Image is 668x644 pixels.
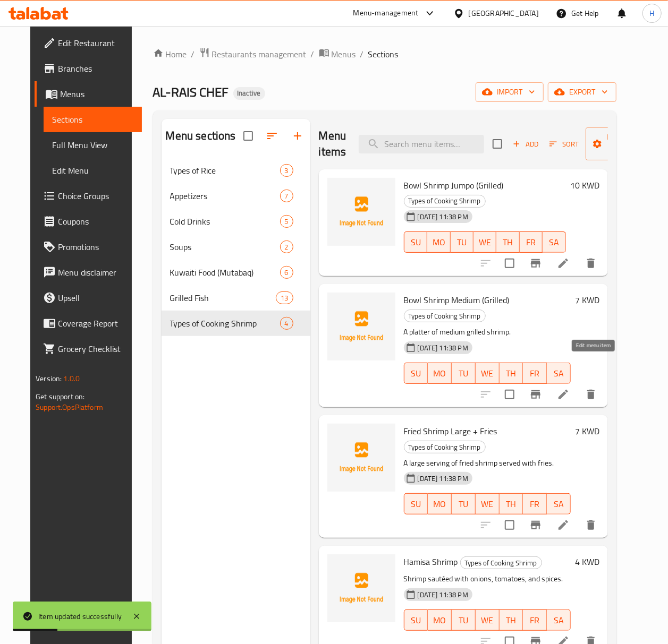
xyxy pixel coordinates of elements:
[409,496,424,512] span: SU
[578,251,604,276] button: delete
[594,131,648,157] span: Manage items
[353,7,419,20] div: Menu-management
[547,136,581,152] button: Sort
[478,235,492,250] span: WE
[428,609,452,631] button: MO
[575,293,599,307] h6: 7 KWD
[170,241,280,253] div: Soups
[153,47,616,61] nav: breadcrumb
[404,292,510,308] span: Bowl Shrimp Medium (Grilled)
[409,366,424,381] span: SU
[524,235,538,250] span: FR
[404,554,458,570] span: Hamisa Shrimp
[162,153,310,340] nav: Menu sections
[527,366,543,381] span: FR
[170,164,280,177] span: Types of Rice
[44,158,142,183] a: Edit Menu
[413,212,472,222] span: [DATE] 11:38 PM
[280,266,293,279] div: items
[543,136,586,152] span: Sort items
[547,235,561,250] span: SA
[280,190,293,202] div: items
[547,493,571,514] button: SA
[259,123,285,149] span: Sort sections
[413,343,472,353] span: [DATE] 11:38 PM
[233,89,265,98] span: Inactive
[35,209,142,234] a: Coupons
[170,215,280,228] span: Cold Drinks
[170,317,280,330] div: Types of Cooking Shrimp
[404,441,485,453] span: Types of Cooking Shrimp
[578,512,604,538] button: delete
[319,128,346,160] h2: Menu items
[649,7,654,19] span: H
[36,372,62,385] span: Version:
[404,423,497,439] span: Fried Shrimp Large + Fries
[504,613,519,628] span: TH
[58,291,133,304] span: Upsell
[58,266,133,279] span: Menu disclaimer
[504,496,519,512] span: TH
[498,383,521,406] span: Select to update
[281,166,293,176] span: 3
[35,56,142,81] a: Branches
[523,609,547,631] button: FR
[170,266,280,279] span: Kuwaiti Food (Mutabaq)
[498,252,521,274] span: Select to update
[427,231,450,253] button: MO
[162,260,310,285] div: Kuwaiti Food (Mutabaq)6
[170,291,276,304] span: Grilled Fish
[38,611,122,622] div: Item updated successfully
[35,81,142,107] a: Menus
[404,457,571,470] p: A large serving of fried shrimp served with fries.
[520,231,543,253] button: FR
[455,235,469,250] span: TU
[469,7,539,19] div: [GEOGRAPHIC_DATA]
[432,496,447,512] span: MO
[527,496,543,512] span: FR
[35,30,142,56] a: Edit Restaurant
[360,48,364,61] li: /
[557,257,570,270] a: Edit menu item
[281,242,293,252] span: 2
[575,554,599,569] h6: 4 KWD
[451,231,473,253] button: TU
[237,125,259,147] span: Select all sections
[404,572,571,586] p: Shrimp sautéed with onions, tomatoes, and spices.
[409,235,423,250] span: SU
[413,474,472,484] span: [DATE] 11:38 PM
[58,241,133,253] span: Promotions
[476,363,500,384] button: WE
[404,231,427,253] button: SU
[500,363,523,384] button: TH
[35,183,142,209] a: Choice Groups
[509,136,543,152] span: Add item
[496,231,519,253] button: TH
[276,293,292,303] span: 13
[527,613,543,628] span: FR
[551,496,566,512] span: SA
[404,325,571,339] p: A platter of medium grilled shrimp.
[547,363,571,384] button: SA
[480,496,495,512] span: WE
[327,293,395,360] img: Bowl Shrimp Medium (Grilled)
[404,363,428,384] button: SU
[35,260,142,285] a: Menu disclaimer
[162,183,310,209] div: Appetizers7
[199,47,307,61] a: Restaurants management
[501,235,515,250] span: TH
[404,310,485,322] span: Types of Cooking Shrimp
[44,107,142,132] a: Sections
[281,319,293,329] span: 4
[281,268,293,278] span: 6
[486,133,509,155] span: Select section
[548,82,616,102] button: export
[500,609,523,631] button: TH
[476,609,500,631] button: WE
[523,493,547,514] button: FR
[327,424,395,492] img: Fried Shrimp Large + Fries
[153,80,229,104] span: AL-RAIS CHEF
[551,366,566,381] span: SA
